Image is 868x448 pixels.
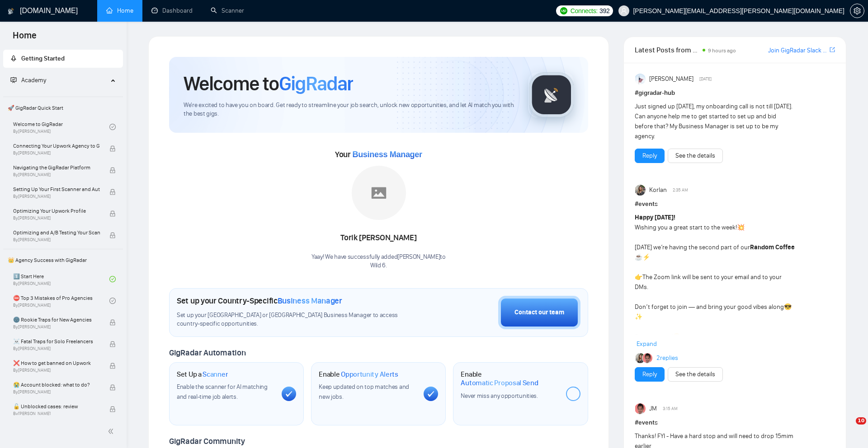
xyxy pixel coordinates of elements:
[13,324,100,330] span: By [PERSON_NAME]
[13,117,109,137] a: Welcome to GigRadarBy[PERSON_NAME]
[837,417,859,439] iframe: Intercom live chat
[663,405,678,413] span: 3:15 AM
[109,406,116,412] span: lock
[635,102,795,141] div: Just signed up [DATE], my onboarding call is not till [DATE]. Can anyone help me to get started t...
[21,76,46,84] span: Academy
[311,261,446,270] p: Wild 6 .
[635,273,642,281] span: 👉
[635,214,675,221] strong: Happy [DATE]!
[621,8,627,14] span: user
[13,346,100,351] span: By [PERSON_NAME]
[636,353,646,363] img: Korlan
[151,7,193,14] a: dashboardDashboard
[675,151,715,161] a: See the details
[642,253,650,261] span: ⚡
[341,370,398,379] span: Opportunity Alerts
[5,29,44,48] span: Home
[184,71,353,96] h1: Welcome to
[599,6,609,16] span: 392
[13,291,109,311] a: ⛔ Top 3 Mistakes of Pro AgenciesBy[PERSON_NAME]
[635,185,646,196] img: Korlan
[13,237,100,243] span: By [PERSON_NAME]
[635,74,646,84] img: Anisuzzaman Khan
[850,7,864,14] span: setting
[8,4,14,19] img: logo
[109,384,116,391] span: lock
[635,149,665,163] button: Reply
[319,370,398,379] h1: Enable
[13,402,100,411] span: 🔓 Unblocked cases: review
[649,74,693,84] span: [PERSON_NAME]
[635,213,795,362] div: Wishing you a great start to the week! [DATE] we’re having the second part of our The Zoom link w...
[109,363,116,369] span: lock
[109,232,116,238] span: lock
[3,50,123,68] li: Getting Started
[109,319,116,326] span: lock
[109,189,116,195] span: lock
[279,71,353,96] span: GigRadar
[635,313,642,321] span: ✨
[13,411,100,416] span: By [PERSON_NAME]
[637,340,657,348] span: Expand
[498,296,580,329] button: Contact our team
[13,389,100,395] span: By [PERSON_NAME]
[750,243,795,251] strong: Random Coffee
[642,151,657,161] a: Reply
[13,337,100,346] span: ☠️ Fatal Traps for Solo Freelancers
[13,315,100,324] span: 🌚 Rookie Traps for New Agencies
[10,77,17,83] span: fund-projection-screen
[635,88,835,98] h1: # gigradar-hub
[571,6,598,16] span: Connects:
[13,269,109,289] a: 1️⃣ Start HereBy[PERSON_NAME]
[4,99,122,117] span: 🚀 GigRadar Quick Start
[13,172,100,177] span: By [PERSON_NAME]
[856,417,866,425] span: 10
[784,303,792,311] span: 😎
[109,298,116,304] span: check-circle
[211,7,244,14] a: searchScanner
[10,55,17,61] span: rocket
[21,55,65,62] span: Getting Started
[13,163,100,172] span: Navigating the GigRadar Platform
[13,368,100,373] span: By [PERSON_NAME]
[675,369,715,379] a: See the details
[311,253,446,270] div: Yaay! We have successfully added [PERSON_NAME] to
[461,378,538,387] span: Automatic Proposal Send
[13,141,100,150] span: Connecting Your Upwork Agency to GigRadar
[169,436,245,446] span: GigRadar Community
[668,367,723,382] button: See the details
[642,369,657,379] a: Reply
[461,392,538,400] span: Never miss any opportunities.
[109,276,116,282] span: check-circle
[106,7,133,14] a: homeHome
[13,206,100,215] span: Optimizing Your Upwork Profile
[643,353,653,363] img: JM
[13,185,100,194] span: Setting Up Your First Scanner and Auto-Bidder
[673,333,680,341] span: ☺️
[109,145,116,152] span: lock
[335,149,422,159] span: Your
[109,167,116,173] span: lock
[13,359,100,368] span: ❌ How to get banned on Upwork
[635,418,835,428] h1: # events
[635,44,700,56] span: Latest Posts from the GigRadar Community
[830,46,835,54] a: export
[184,101,514,118] span: We're excited to have you on board. Get ready to streamline your job search, unlock new opportuni...
[4,251,122,269] span: 👑 Agency Success with GigRadar
[830,46,835,53] span: export
[13,228,100,237] span: Optimizing and A/B Testing Your Scanner for Better Results
[699,75,712,83] span: [DATE]
[668,149,723,163] button: See the details
[635,199,835,209] h1: # events
[673,186,688,194] span: 2:35 AM
[13,150,100,156] span: By [PERSON_NAME]
[529,72,574,117] img: gigradar-logo.png
[13,380,100,389] span: 😭 Account blocked: what to do?
[13,215,100,221] span: By [PERSON_NAME]
[311,230,446,246] div: Torik [PERSON_NAME]
[177,296,342,306] h1: Set up your Country-Specific
[850,7,864,14] a: setting
[109,210,116,217] span: lock
[109,124,116,130] span: check-circle
[177,383,268,401] span: Enable the scanner for AI matching and real-time job alerts.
